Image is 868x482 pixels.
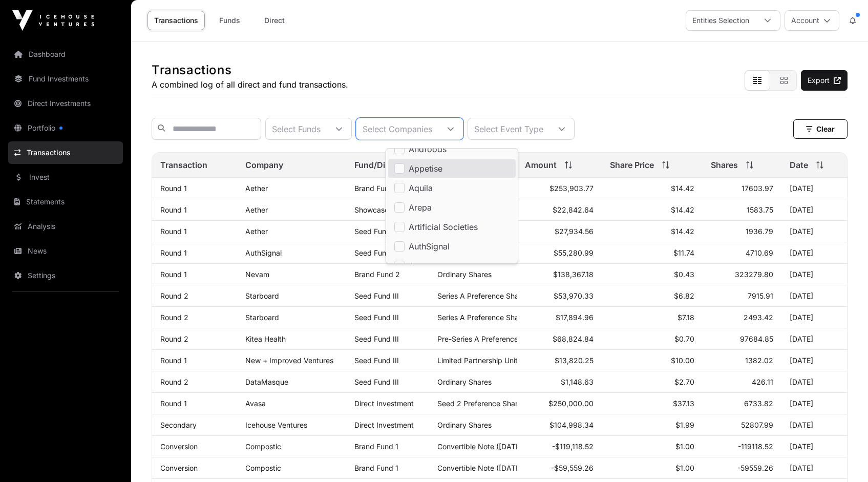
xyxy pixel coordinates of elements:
button: Clear [793,119,848,139]
li: Avasa [388,257,516,275]
div: Entities Selection [686,11,755,30]
a: Compostic [245,464,281,472]
span: Ordinary Shares [437,270,492,279]
td: $22,842.64 [517,199,602,221]
a: Round 1 [160,248,187,257]
span: AuthSignal [409,242,450,250]
a: Seed Fund III [354,227,399,236]
a: Brand Fund 2 [354,184,400,193]
span: $10.00 [671,356,694,365]
a: Round 1 [160,399,187,408]
td: -$59,559.26 [517,457,602,479]
a: Starboard [245,313,279,322]
a: Round 1 [160,184,187,193]
a: Starboard [245,291,279,300]
a: Showcase Fund XIII [354,205,421,214]
a: Round 1 [160,227,187,236]
td: $53,970.33 [517,285,602,307]
a: Avasa [245,399,266,408]
a: Invest [8,166,123,188]
a: DataMasque [245,378,288,386]
span: $6.82 [674,291,694,300]
td: $55,280.99 [517,242,602,264]
span: -119118.52 [738,442,773,451]
td: [DATE] [781,285,847,307]
td: [DATE] [781,393,847,414]
a: Round 2 [160,313,188,322]
span: -59559.26 [737,464,773,472]
a: Round 1 [160,356,187,365]
td: [DATE] [781,436,847,457]
a: Brand Fund 1 [354,442,398,451]
a: Icehouse Ventures [245,421,307,429]
span: 52807.99 [741,421,773,429]
a: Nevam [245,270,269,279]
span: Arepa [409,203,432,212]
span: Company [245,159,283,171]
a: Export [801,70,848,91]
span: $14.42 [671,227,694,236]
span: Direct Investment [354,421,414,429]
span: Convertible Note ([DATE]) [437,464,525,472]
td: $104,998.34 [517,414,602,436]
a: Round 1 [160,205,187,214]
span: 2493.42 [744,313,773,322]
a: Conversion [160,464,198,472]
span: 7915.91 [748,291,773,300]
a: Round 1 [160,270,187,279]
a: Seed Fund III [354,291,399,300]
span: 17603.97 [742,184,773,193]
td: -$119,118.52 [517,436,602,457]
span: $37.13 [673,399,694,408]
td: $250,000.00 [517,393,602,414]
span: Ordinary Shares [437,421,492,429]
li: AuthSignal [388,237,516,256]
td: $1,148.63 [517,371,602,393]
a: Conversion [160,442,198,451]
div: Select Event Type [468,118,549,139]
span: Avasa [409,262,432,270]
span: Pre-Series A Preference Shares [437,334,543,343]
span: Aquila [409,184,433,192]
span: 1583.75 [747,205,773,214]
span: $2.70 [674,378,694,386]
span: Andfoods [409,145,447,153]
span: Transaction [160,159,207,171]
a: Seed Fund III [354,248,399,257]
td: $17,894.96 [517,307,602,328]
span: Artificial Societies [409,223,478,231]
a: Round 2 [160,334,188,343]
span: Ordinary Shares [437,378,492,386]
a: Aether [245,205,268,214]
span: $0.43 [674,270,694,279]
td: [DATE] [781,264,847,285]
span: Series A Preference Shares [437,291,529,300]
a: Statements [8,191,123,213]
a: Analysis [8,215,123,238]
img: Icehouse Ventures Logo [12,10,94,31]
a: Secondary [160,421,197,429]
td: $253,903.77 [517,178,602,199]
a: Seed Fund III [354,334,399,343]
td: [DATE] [781,371,847,393]
td: $68,824.84 [517,328,602,350]
a: News [8,240,123,262]
span: Date [790,159,808,171]
span: Amount [525,159,557,171]
a: Dashboard [8,43,123,66]
a: Kitea Health [245,334,286,343]
a: Transactions [147,11,205,30]
a: Direct Investments [8,92,123,115]
a: Compostic [245,442,281,451]
a: Round 2 [160,291,188,300]
a: Transactions [8,141,123,164]
span: Seed 2 Preference Shares [437,399,525,408]
span: Direct Investment [354,399,414,408]
p: A combined log of all direct and fund transactions. [152,78,348,91]
iframe: Chat Widget [817,433,868,482]
a: Portfolio [8,117,123,139]
td: [DATE] [781,178,847,199]
span: $7.18 [678,313,694,322]
td: [DATE] [781,414,847,436]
